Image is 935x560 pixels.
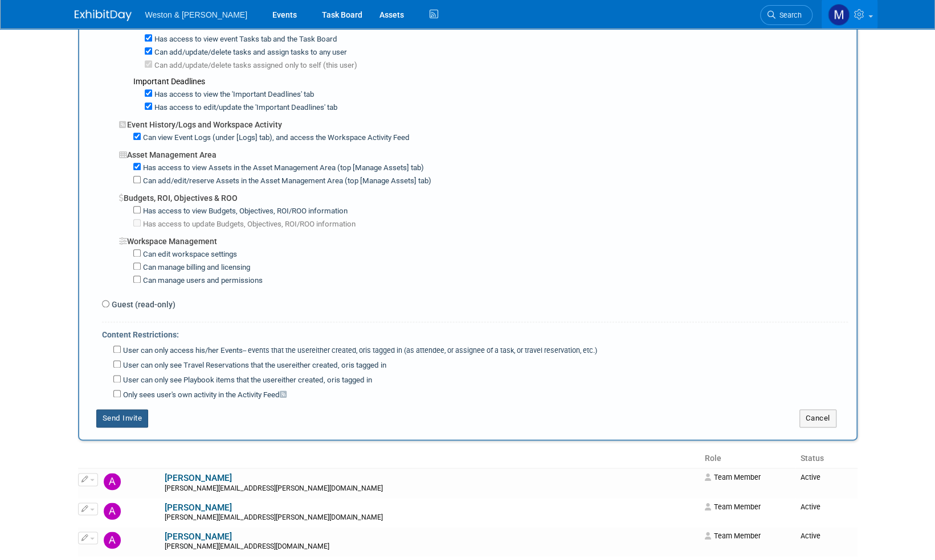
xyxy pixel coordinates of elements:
label: Can edit workspace settings [141,249,237,260]
span: either created, or [312,346,365,355]
span: Team Member [705,503,761,511]
div: [PERSON_NAME][EMAIL_ADDRESS][DOMAIN_NAME] [165,542,698,551]
label: User can only access his/her Events [121,345,597,356]
div: Event History/Logs and Workspace Activity [119,113,848,130]
span: Team Member [705,473,761,481]
span: Active [800,532,820,540]
button: Send Invite [96,409,149,427]
span: Weston & [PERSON_NAME] [145,10,247,19]
label: Has access to edit/update the 'Important Deadlines' tab [152,102,337,113]
img: Alex Simpson [104,503,121,520]
img: Aaron Kearnan [104,473,121,490]
label: Can add/edit/reserve Assets in the Asset Management Area (top [Manage Assets] tab) [141,176,431,187]
span: either created, or [277,376,334,384]
span: Search [775,11,802,19]
div: Workspace Management [119,230,848,247]
label: Guest (read-only) [109,299,175,310]
div: Content Restrictions: [102,322,848,343]
label: Can add/update/delete tasks assigned only to self (this user) [152,60,357,71]
img: ExhibitDay [75,10,132,21]
a: [PERSON_NAME] [165,532,232,542]
a: Search [760,5,812,25]
div: [PERSON_NAME][EMAIL_ADDRESS][PERSON_NAME][DOMAIN_NAME] [165,484,698,493]
img: Mary Ann Trujillo [828,4,850,26]
label: Can add/update/delete tasks and assign tasks to any user [152,47,347,58]
span: Active [800,503,820,511]
span: Team Member [705,532,761,540]
div: Important Deadlines [133,76,848,87]
label: Can manage billing and licensing [141,262,250,273]
a: [PERSON_NAME] [165,473,232,483]
button: Cancel [799,409,836,427]
a: [PERSON_NAME] [165,503,232,513]
label: Can view Event Logs (under [Logs] tab), and access the Workspace Activity Feed [141,133,410,143]
label: Only sees user's own activity in the Activity Feed [121,390,287,401]
th: Status [795,449,857,468]
label: Can manage users and permissions [141,275,263,286]
div: [PERSON_NAME][EMAIL_ADDRESS][PERSON_NAME][DOMAIN_NAME] [165,513,698,522]
th: Role [700,449,795,468]
div: Budgets, ROI, Objectives & ROO [119,187,848,204]
label: Has access to view Assets in the Asset Management Area (top [Manage Assets] tab) [141,163,424,174]
label: Has access to update Budgets, Objectives, ROI/ROO information [141,219,356,230]
div: Asset Management Area [119,143,848,160]
img: Alexandra Gaspar [104,532,121,549]
label: User can only see Playbook items that the user is tagged in [121,375,372,386]
span: Active [800,473,820,481]
span: -- events that the user is tagged in (as attendee, or assignee of a task, or travel reservation, ... [243,346,597,355]
label: User can only see Travel Reservations that the user is tagged in [121,360,386,371]
label: Has access to view event Tasks tab and the Task Board [152,34,337,45]
label: Has access to view the 'Important Deadlines' tab [152,89,314,100]
span: either created, or [292,361,349,369]
label: Has access to view Budgets, Objectives, ROI/ROO information [141,206,348,217]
